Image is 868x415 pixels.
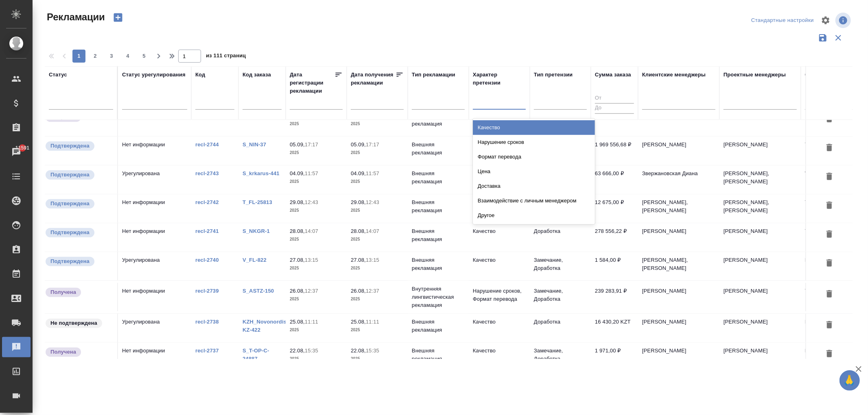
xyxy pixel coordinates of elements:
p: 2025 [290,178,343,186]
td: [PERSON_NAME], [PERSON_NAME] [638,252,719,280]
td: Качество [469,343,530,371]
p: 2025 [351,295,404,303]
a: S_NIN-37 [243,141,266,148]
p: 12:37 [366,288,379,294]
div: Тип рекламации [412,71,455,79]
p: 11:11 [366,319,379,325]
p: 27.08, [290,257,305,263]
p: 13:15 [366,257,379,263]
p: 2025 [351,178,404,186]
p: 2025 [351,235,404,243]
p: 2025 [351,326,404,334]
p: 2025 [351,149,404,157]
a: recl-2737 [195,348,219,354]
div: Статус урегулирования [122,71,186,79]
a: recl-2742 [195,199,219,205]
span: 5 [138,52,151,60]
td: 239 283,91 ₽ [591,283,638,311]
p: 28.08, [290,228,305,234]
button: Удалить [822,318,836,333]
button: Создать [108,11,128,24]
button: Удалить [822,198,836,213]
p: 04.09, [351,170,366,176]
div: Дата регистрации рекламации [290,71,335,95]
span: из 111 страниц [206,51,246,63]
a: recl-2738 [195,319,219,325]
td: 16 430,20 KZT [591,314,638,342]
button: 5 [138,50,151,63]
p: 2025 [351,355,404,363]
td: 0 [591,108,638,136]
div: Сумма заказа [595,71,631,79]
td: Урегулирована [118,252,191,280]
td: [PERSON_NAME] [719,252,801,280]
button: Удалить [822,141,836,156]
div: Формат перевода [473,150,595,164]
input: От [595,93,634,104]
td: [PERSON_NAME], [PERSON_NAME] [719,165,801,194]
button: Удалить [822,287,836,302]
button: 2 [89,50,102,63]
td: 1 971,00 ₽ [591,343,638,371]
td: Качество [469,223,530,252]
td: Качество [469,314,530,342]
td: Нет информации [118,343,191,371]
p: 12:43 [305,199,318,205]
div: Тип претензии [534,71,573,79]
td: Внутренняя лингвистическая рекламация [408,281,469,313]
p: 11:57 [366,170,379,176]
td: Качество [469,137,530,165]
button: Удалить [822,256,836,271]
a: recl-2743 [195,170,219,176]
td: Нет информации [118,137,191,165]
button: 🙏 [840,370,860,391]
p: 2025 [290,355,343,363]
td: [PERSON_NAME] [638,314,719,342]
p: 11:11 [305,319,318,325]
td: [PERSON_NAME] [719,223,801,252]
button: Удалить [822,347,836,362]
p: 25.08, [351,319,366,325]
button: 4 [121,50,134,63]
span: Рекламации [45,11,105,24]
span: Настроить таблицу [816,11,835,30]
div: Другое [473,208,595,223]
button: 3 [105,50,118,63]
div: Качество [473,120,595,135]
p: 2025 [290,206,343,215]
p: 22.08, [290,348,305,354]
p: 12:43 [366,199,379,205]
p: 14:07 [366,228,379,234]
div: Взаимодействие с личным менеджером [473,193,595,208]
p: 12:37 [305,288,318,294]
div: Код [195,71,205,79]
p: Подтверждена [50,200,90,208]
td: Нет информации [118,108,191,136]
p: 2025 [290,235,343,243]
td: Доработка [530,223,591,252]
td: Внешняя рекламация [408,252,469,280]
td: Внешняя рекламация [408,223,469,252]
p: 2025 [290,120,343,128]
p: 26.08, [351,288,366,294]
td: Урегулирована [118,165,191,194]
p: 27.08, [351,257,366,263]
p: 26.08, [290,288,305,294]
td: 63 666,00 ₽ [591,165,638,194]
td: Качество [469,252,530,280]
td: Нарушение сроков, Формат перевода [469,283,530,311]
p: 17:17 [305,141,318,148]
div: Клиентские менеджеры [642,71,706,79]
td: Замечание, Доработка [530,252,591,280]
p: 2025 [351,120,404,128]
td: 12 675,00 ₽ [591,194,638,223]
p: 2025 [351,264,404,272]
button: Удалить [822,169,836,185]
div: Цена [473,164,595,179]
span: 11591 [11,144,34,152]
td: 278 556,22 ₽ [591,223,638,252]
div: Проектные менеджеры [724,71,786,79]
p: 17:17 [366,141,379,148]
a: T_FL-25813 [243,199,272,205]
td: Урегулирована [118,314,191,342]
